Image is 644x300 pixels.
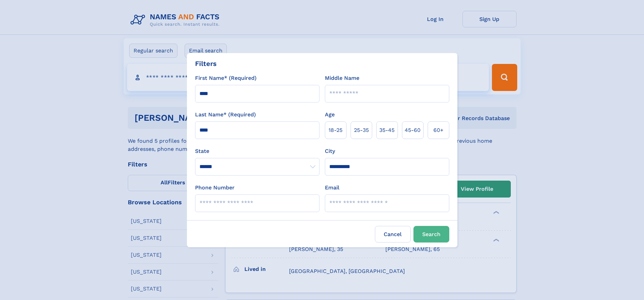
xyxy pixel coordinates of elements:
[413,226,449,243] button: Search
[195,74,257,82] label: First Name* (Required)
[329,126,342,134] span: 18‑25
[195,184,235,192] label: Phone Number
[325,184,339,192] label: Email
[379,126,395,134] span: 35‑45
[433,126,444,134] span: 60+
[325,147,335,155] label: City
[325,111,335,119] label: Age
[195,111,256,119] label: Last Name* (Required)
[195,147,319,155] label: State
[195,59,217,69] div: Filters
[405,126,421,134] span: 45‑60
[354,126,369,134] span: 25‑35
[375,226,411,243] label: Cancel
[325,74,359,82] label: Middle Name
